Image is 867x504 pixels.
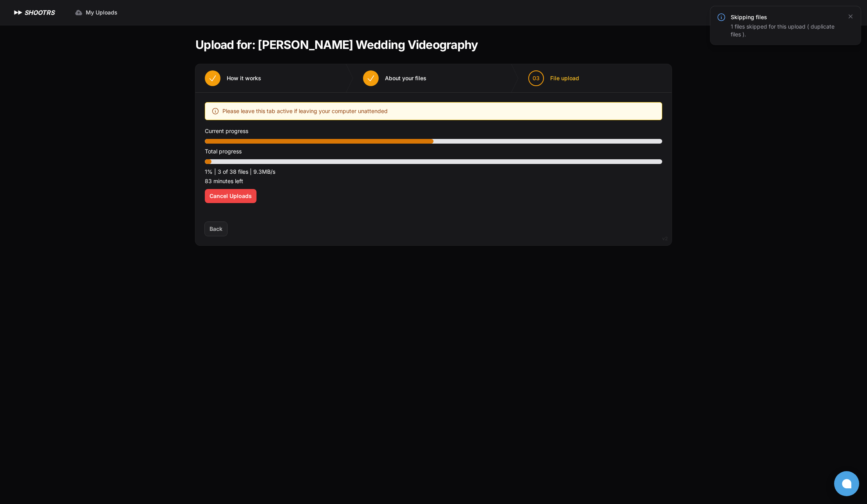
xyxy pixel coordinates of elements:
[205,189,256,203] button: Cancel Uploads
[550,74,579,82] span: File upload
[205,126,662,136] p: Current progress
[227,74,261,82] span: How it works
[731,13,842,21] h3: Skipping files
[195,38,478,52] h1: Upload for: [PERSON_NAME] Wedding Videography
[13,8,54,17] a: SHOOTRS SHOOTRS
[86,9,117,16] span: My Uploads
[205,147,662,156] p: Total progress
[210,192,252,200] span: Cancel Uploads
[205,167,662,176] p: 1% | 3 of 38 files | 9.3MB/s
[13,8,24,17] img: SHOOTRS
[354,64,436,92] button: About your files
[205,176,662,186] p: 83 minutes left
[70,5,122,20] a: My Uploads
[195,64,271,92] button: How it works
[834,471,859,496] button: Open chat window
[519,64,589,92] button: 03 File upload
[385,74,426,82] span: About your files
[662,234,668,243] div: v2
[533,74,540,82] span: 03
[222,106,388,116] span: Please leave this tab active if leaving your computer unattended
[731,23,842,38] div: 1 files skipped for this upload ( duplicate files ).
[24,8,54,17] h1: SHOOTRS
